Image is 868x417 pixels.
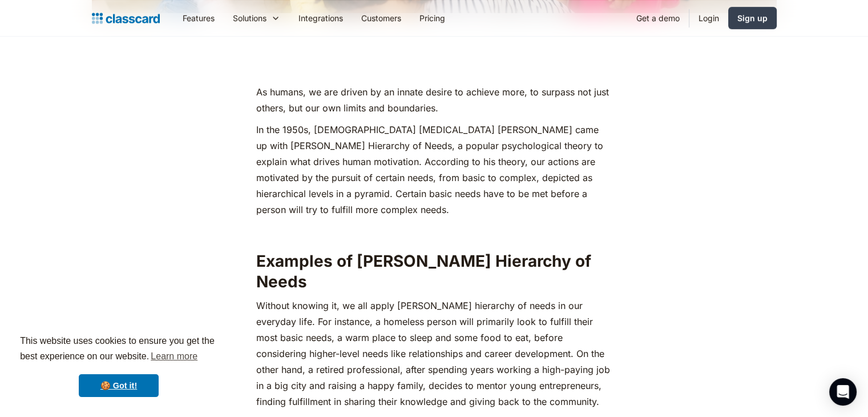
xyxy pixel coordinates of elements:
a: Pricing [410,5,454,31]
p: In the 1950s, [DEMOGRAPHIC_DATA] [MEDICAL_DATA] [PERSON_NAME] came up with [PERSON_NAME] Hierarch... [256,122,612,218]
p: As humans, we are driven by an innate desire to achieve more, to surpass not just others, but our... [256,84,612,116]
a: Sign up [728,7,777,29]
a: learn more about cookies [149,348,199,365]
a: Login [689,5,728,31]
a: Integrations [289,5,352,31]
a: Features [173,5,224,31]
div: cookieconsent [9,323,228,408]
span: This website uses cookies to ensure you get the best experience on our website. [20,334,217,365]
p: ‍ [256,223,612,239]
div: Open Intercom Messenger [829,378,857,406]
a: dismiss cookie message [79,374,159,397]
a: Get a demo [627,5,689,31]
p: ‍Without knowing it, we all apply [PERSON_NAME] hierarchy of needs in our everyday life. For inst... [256,298,612,410]
a: home [92,10,160,26]
div: Solutions [224,5,289,31]
h2: Examples of [PERSON_NAME] Hierarchy of Needs [256,251,612,292]
div: Sign up [737,12,768,24]
a: Customers [352,5,410,31]
div: Solutions [233,12,267,24]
